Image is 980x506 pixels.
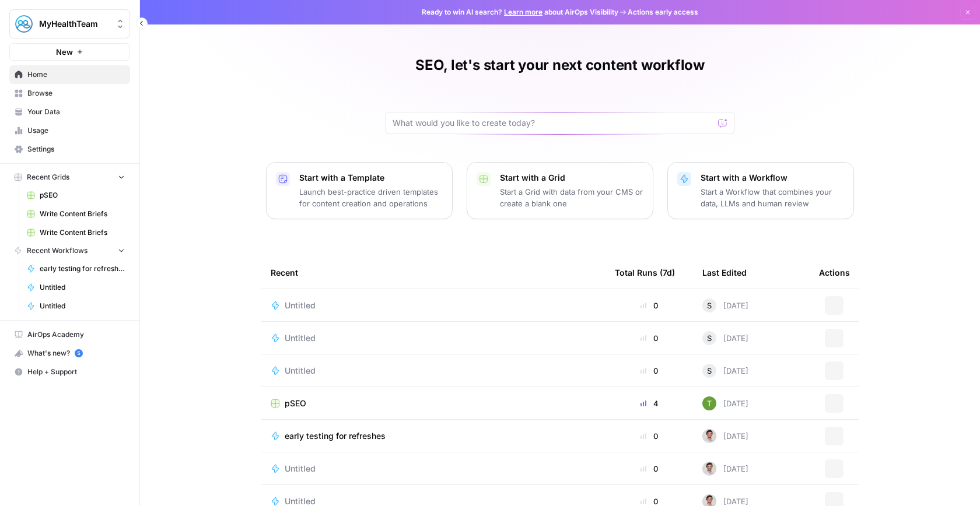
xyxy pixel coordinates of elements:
div: 0 [615,430,684,442]
span: Untitled [40,282,125,293]
div: 0 [615,332,684,344]
h1: SEO, let's start your next content workflow [415,56,705,75]
span: Write Content Briefs [40,227,125,238]
a: pSEO [271,398,596,409]
a: Untitled [271,463,596,475]
a: Untitled [271,300,596,311]
img: MyHealthTeam Logo [13,13,34,34]
div: Total Runs (7d) [615,256,675,289]
div: What's new? [10,345,129,362]
span: Help + Support [27,367,125,377]
span: Recent Workflows [27,245,87,256]
button: Recent Workflows [9,242,130,259]
div: 4 [615,398,684,409]
span: Untitled [285,332,316,344]
div: Actions [819,256,850,289]
div: 0 [615,463,684,475]
span: Untitled [40,301,125,311]
div: [DATE] [702,364,748,378]
a: early testing for refreshes [271,430,596,442]
div: Last Edited [702,256,747,289]
span: Browse [27,88,125,99]
p: Start a Grid with data from your CMS or create a blank one [500,186,643,209]
a: Home [9,65,130,84]
div: [DATE] [702,429,748,443]
span: S [707,365,712,377]
div: 0 [615,300,684,311]
span: early testing for refreshes [285,430,386,442]
span: Your Data [27,107,125,117]
span: Usage [27,125,125,136]
span: pSEO [285,398,306,409]
a: 5 [75,349,83,357]
a: Untitled [271,332,596,344]
a: pSEO [22,186,130,205]
div: [DATE] [702,298,748,312]
a: Learn more [504,8,542,16]
div: [DATE] [702,462,748,476]
span: S [707,300,712,311]
a: Usage [9,121,130,140]
span: AirOps Academy [27,329,125,340]
span: Settings [27,144,125,154]
a: Your Data [9,103,130,121]
span: Ready to win AI search? about AirOps Visibility [422,7,618,17]
a: Untitled [271,365,596,377]
p: Start a Workflow that combines your data, LLMs and human review [701,186,844,209]
a: Untitled [22,297,130,315]
span: MyHealthTeam [39,18,110,30]
input: What would you like to create today? [393,117,713,129]
text: 5 [77,350,80,356]
button: What's new? 5 [9,344,130,363]
span: Untitled [285,300,316,311]
p: Start with a Template [299,172,443,184]
button: Start with a GridStart a Grid with data from your CMS or create a blank one [467,162,653,219]
a: early testing for refreshes [22,259,130,278]
p: Launch best-practice driven templates for content creation and operations [299,186,443,209]
button: Recent Grids [9,168,130,186]
span: Untitled [285,463,316,475]
p: Start with a Grid [500,172,643,184]
img: tdmuw9wfe40fkwq84phcceuazoww [702,429,716,443]
span: S [707,332,712,344]
img: yba7bbzze900hr86j8rqqvfn473j [702,396,716,410]
span: early testing for refreshes [40,263,125,274]
p: Start with a Workflow [701,172,844,184]
div: 0 [615,365,684,377]
div: [DATE] [702,331,748,345]
span: Home [27,69,125,80]
button: Start with a WorkflowStart a Workflow that combines your data, LLMs and human review [667,162,854,219]
button: New [9,43,130,61]
a: Settings [9,140,130,159]
a: Browse [9,84,130,103]
span: pSEO [40,190,125,201]
div: [DATE] [702,396,748,410]
img: tdmuw9wfe40fkwq84phcceuazoww [702,462,716,476]
span: Untitled [285,365,316,377]
button: Help + Support [9,363,130,381]
a: Write Content Briefs [22,223,130,242]
button: Workspace: MyHealthTeam [9,9,130,38]
span: Actions early access [628,7,698,17]
a: Untitled [22,278,130,297]
button: Start with a TemplateLaunch best-practice driven templates for content creation and operations [266,162,453,219]
span: Recent Grids [27,172,69,182]
div: Recent [271,256,596,289]
span: Write Content Briefs [40,209,125,219]
a: AirOps Academy [9,325,130,344]
a: Write Content Briefs [22,205,130,223]
span: New [56,46,73,58]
